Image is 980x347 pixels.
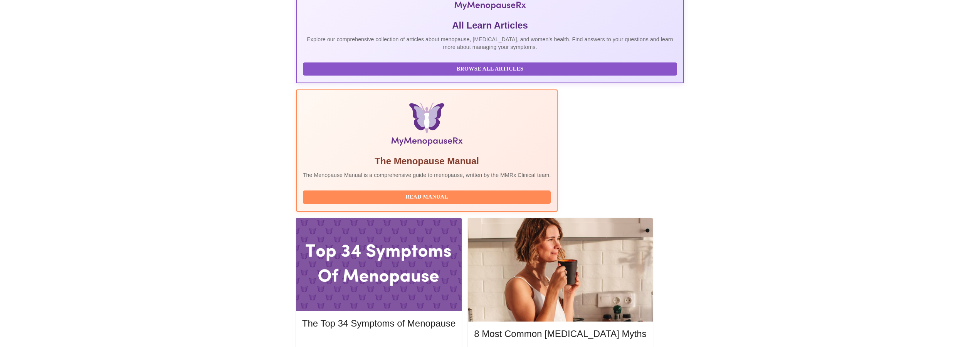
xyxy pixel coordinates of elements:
img: Menopause Manual [342,103,511,149]
span: Browse All Articles [311,64,669,74]
button: Browse All Articles [303,62,677,76]
a: Read More [302,339,457,346]
a: Read Manual [303,193,553,200]
button: Read Manual [303,190,551,204]
p: The Menopause Manual is a comprehensive guide to menopause, written by the MMRx Clinical team. [303,171,551,179]
h5: 8 Most Common [MEDICAL_DATA] Myths [474,328,646,340]
h5: All Learn Articles [303,19,677,32]
h5: The Top 34 Symptoms of Menopause [302,317,456,330]
p: Explore our comprehensive collection of articles about menopause, [MEDICAL_DATA], and women's hea... [303,35,677,51]
span: Read Manual [311,192,543,202]
h5: The Menopause Manual [303,155,551,167]
a: Browse All Articles [303,65,679,72]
